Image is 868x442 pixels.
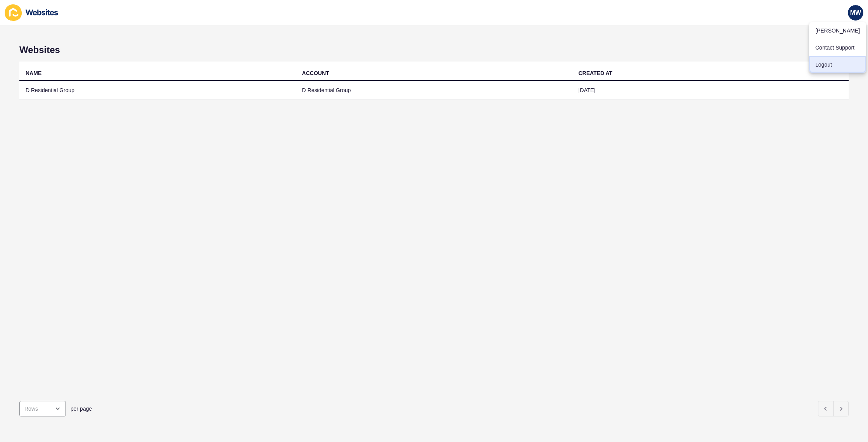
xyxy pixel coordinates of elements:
[302,69,329,77] div: ACCOUNT
[296,81,572,100] td: D Residential Group
[572,81,849,100] td: [DATE]
[809,39,866,56] a: Contact Support
[71,405,92,413] span: per page
[809,56,866,73] a: Logout
[809,22,866,39] a: [PERSON_NAME]
[19,45,849,55] h1: Websites
[26,69,41,77] div: NAME
[19,81,296,100] td: D Residential Group
[19,401,66,416] div: open menu
[850,9,861,17] span: MW
[579,69,613,77] div: CREATED AT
